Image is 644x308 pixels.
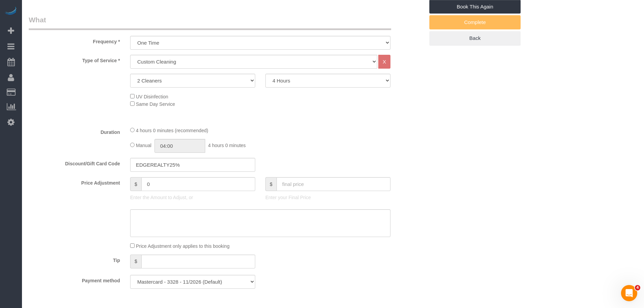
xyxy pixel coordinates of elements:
[4,7,18,16] img: Automaid Logo
[265,177,277,191] span: $
[24,126,125,136] label: Duration
[130,255,141,268] span: $
[24,177,125,186] label: Price Adjustment
[136,243,230,249] span: Price Adjustment only applies to this booking
[265,194,390,201] p: Enter your Final Price
[136,101,175,107] span: Same Day Service
[635,285,640,290] span: 4
[277,177,390,191] input: final price
[136,143,151,148] span: Manual
[136,94,168,99] span: UV Disinfection
[621,285,637,301] iframe: Intercom live chat
[136,128,208,133] span: 4 hours 0 minutes (recommended)
[208,143,246,148] span: 4 hours 0 minutes
[24,158,125,167] label: Discount/Gift Card Code
[24,255,125,264] label: Tip
[24,55,125,64] label: Type of Service *
[24,275,125,284] label: Payment method
[130,177,141,191] span: $
[130,194,255,201] p: Enter the Amount to Adjust, or
[429,31,521,45] a: Back
[29,15,391,30] legend: What
[24,36,125,45] label: Frequency *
